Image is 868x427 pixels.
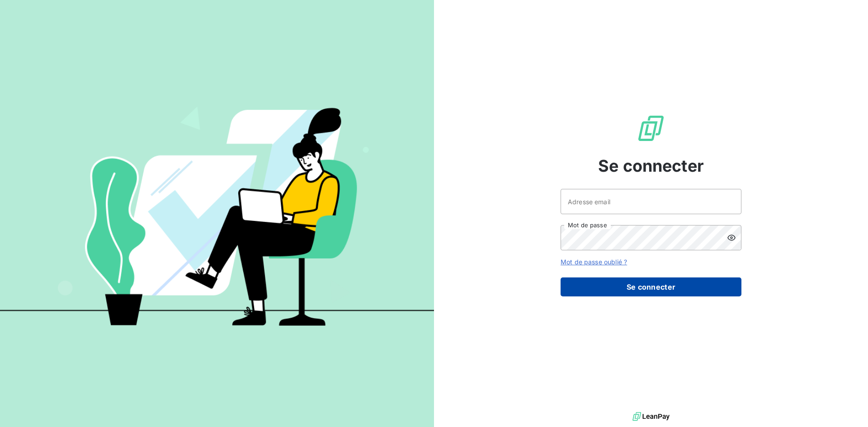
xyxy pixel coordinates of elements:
[637,114,665,143] img: Logo LeanPay
[598,154,704,178] span: Se connecter
[561,277,741,296] button: Se connecter
[561,189,741,214] input: placeholder
[632,410,670,423] img: logo
[561,258,627,266] a: Mot de passe oublié ?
